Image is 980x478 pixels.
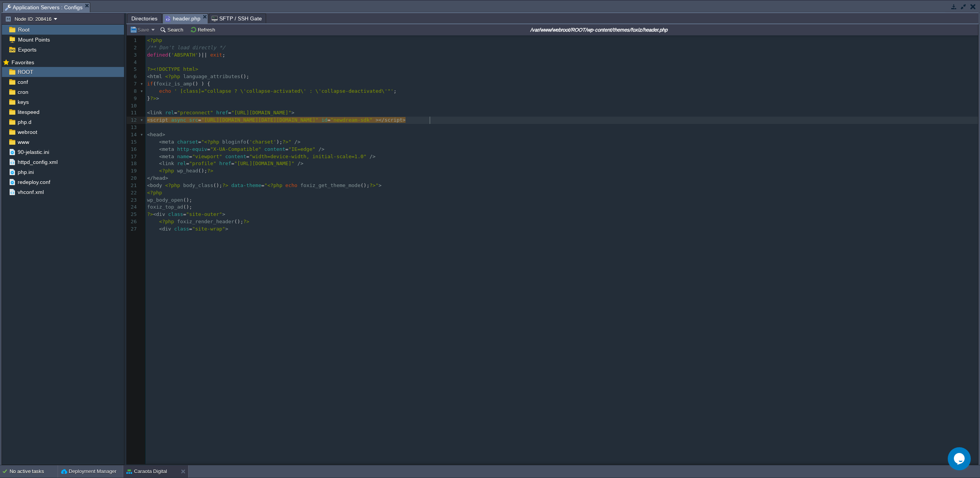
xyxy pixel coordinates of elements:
[5,15,54,22] button: Node ID: 208416
[127,131,139,139] div: 14
[222,182,228,188] span: ?>
[288,146,315,152] span: "IE=edge"
[16,109,41,115] a: litespeed
[127,153,139,160] div: 17
[234,160,295,166] span: "[URL][DOMAIN_NAME]"
[127,44,139,52] div: 2
[190,26,217,33] button: Refresh
[198,139,201,145] span: =
[160,26,185,33] button: Search
[16,159,59,165] span: httpd_config.xml
[201,139,204,145] span: "
[127,160,139,167] div: 18
[376,117,379,123] span: >
[177,154,189,159] span: name
[159,160,162,166] span: <
[127,102,139,110] div: 10
[177,110,213,115] span: "preconnect"
[153,81,156,87] span: (
[282,139,288,145] span: ?>
[264,182,267,188] span: "
[276,139,283,145] span: );
[16,129,38,135] a: webroot
[174,226,189,232] span: class
[159,219,174,224] span: <?php
[174,88,393,94] span: ' [class]="collapse ? \'collapse-activated\' : \'collapse-deactivated\'"'
[234,219,243,224] span: ();
[131,14,157,23] span: Directories
[16,79,29,85] a: conf
[147,175,153,181] span: </
[127,66,139,73] div: 5
[150,95,156,101] span: ?>
[16,89,30,95] span: cron
[183,197,192,203] span: ();
[165,110,174,115] span: rel
[948,447,972,470] iframe: chat widget
[10,59,35,66] span: Favorites
[219,160,231,166] span: href
[147,190,162,196] span: <?php
[17,26,31,33] a: Root
[162,146,174,152] span: meta
[210,52,222,58] span: exit
[147,52,168,58] span: defined
[379,117,385,123] span: </
[231,110,291,115] span: "[URL][DOMAIN_NAME]"
[240,74,249,79] span: ();
[402,117,406,123] span: >
[288,139,291,145] span: "
[198,52,201,58] span: )
[156,95,159,101] span: >
[183,182,213,188] span: body_class
[5,3,83,12] span: Application Servers : Configs
[153,175,165,181] span: head
[10,465,58,478] div: No active tasks
[183,204,192,210] span: ();
[127,37,139,44] div: 1
[16,99,30,105] a: keys
[183,211,186,217] span: =
[168,52,171,58] span: (
[127,73,139,80] div: 6
[17,46,38,53] a: Exports
[156,81,192,87] span: foxiz_is_amp
[127,189,139,197] div: 22
[150,74,162,79] span: html
[361,182,369,188] span: ();
[168,211,183,217] span: class
[201,52,207,58] span: ||
[192,226,225,232] span: "site-wrap"
[127,175,139,182] div: 20
[189,160,216,166] span: "profile"
[16,169,35,175] a: php.ini
[394,88,397,94] span: ;
[295,139,301,145] span: />
[147,45,225,50] span: /** Don't load directly */
[171,52,198,58] span: 'ABSPATH'
[17,36,51,43] span: Mount Points
[216,110,228,115] span: href
[201,117,318,123] span: "[URL][DOMAIN_NAME][DATE][DOMAIN_NAME]"
[127,52,139,59] div: 3
[16,69,35,75] a: ROOT
[222,52,225,58] span: ;
[162,139,174,145] span: meta
[183,74,240,79] span: language_attributes
[177,168,198,174] span: wp_head
[127,167,139,175] div: 19
[192,154,222,159] span: "viewport"
[159,139,162,145] span: <
[285,146,288,152] span: =
[147,37,162,43] span: <?php
[376,182,379,188] span: "
[165,175,168,181] span: >
[264,146,285,152] span: content
[150,132,162,137] span: head
[150,182,162,188] span: body
[231,160,234,166] span: =
[127,80,139,88] div: 7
